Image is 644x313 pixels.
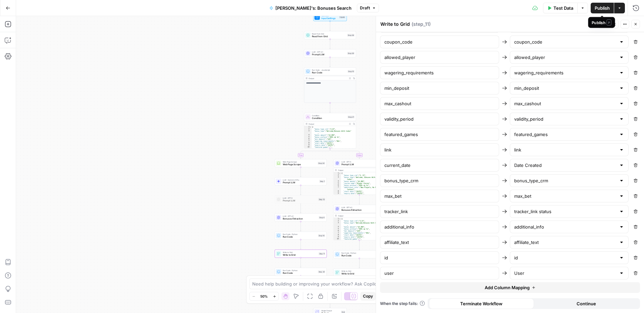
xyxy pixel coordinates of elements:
div: 2 [304,128,312,130]
g: Edge from step_21 to step_34 [300,148,330,159]
button: Continue [534,298,639,309]
g: Edge from step_34 to step_1 [300,167,301,177]
input: min_deposit [514,85,616,91]
g: Edge from step_1 to step_12 [300,185,301,195]
input: max_cashout [514,100,616,107]
span: Write to Grid [341,272,375,275]
div: Step 21 [347,116,355,119]
div: Write to GridWrite to GridStep 11 [275,250,327,258]
button: [PERSON_NAME]'s: Bonuses Search [265,3,356,13]
div: 5 [304,136,312,138]
span: Run Code · Python [283,233,317,236]
span: Toggle code folding, rows 1 through 21 [339,218,341,220]
div: 2 [334,220,341,222]
div: 9 [334,192,341,194]
div: 5 [334,182,341,184]
div: 8 [304,142,312,144]
span: When the step fails: [380,301,425,307]
input: link [514,146,616,153]
span: Condition [312,117,346,120]
div: Step 11 [319,252,325,255]
span: ( step_11 ) [412,21,431,27]
g: Edge from step_14 to step_11 [300,240,301,249]
div: Inputs [339,16,345,19]
span: P [607,19,611,25]
span: Toggle code folding, rows 1 through 21 [339,172,341,174]
div: Output [309,123,347,125]
div: 7 [334,232,341,234]
span: Terminate Workflow [460,300,502,307]
span: Continue [577,300,596,307]
button: Add Column Mapping [380,282,640,293]
span: Web Page Scrape [283,161,317,163]
div: 3 [304,130,312,134]
input: Date Created [514,162,616,169]
span: Bonuses Extraction [341,208,375,212]
div: Publish [592,19,612,25]
span: Prompt LLM [283,181,318,184]
div: 3 [334,222,341,226]
div: Step 14 [318,234,325,237]
button: Draft [357,4,379,12]
input: allowed_player [514,54,616,61]
g: Edge from step_12 to step_4 [300,203,301,213]
span: 50% [260,294,268,299]
span: Read from Grid [312,33,346,35]
div: 1 [334,218,341,220]
div: Write to GridWrite to GridStep 25 [333,268,385,276]
div: 8 [334,234,341,236]
span: Run Code [283,271,317,275]
textarea: Write to Grid [380,21,410,27]
div: LLM · GPT-5Prompt LLMStep 12 [275,195,327,203]
g: Edge from step_4 to step_14 [300,222,301,231]
div: Output [338,169,376,172]
div: Run Code · PythonRun CodeStep 24 [333,250,385,258]
g: Edge from step_23 to step_24 [359,240,360,250]
span: Run Code [283,235,317,239]
input: User [514,270,616,276]
div: 6 [334,230,341,232]
span: Single Output [321,309,340,312]
div: Step 4 [319,216,325,219]
g: Edge from step_11 to step_30 [300,258,301,267]
span: Toggle code folding, rows 1 through 21 [310,126,312,128]
span: Prompt LLM [341,163,375,166]
div: 10 [334,238,341,240]
input: additional_info [514,224,616,230]
div: Step 39 [347,52,355,55]
div: Run Code · PythonRun CodeStep 14 [275,232,327,240]
div: 8 [334,190,341,192]
div: Step 38 [347,34,355,37]
div: 11 [334,240,341,242]
div: LLM · GPT-4.1Prompt LLMStep 39 [304,49,356,57]
button: Copy [360,292,376,301]
div: Web Page ScrapeWeb Page ScrapeStep 34 [275,159,327,167]
div: 7 [334,186,341,190]
div: LLM · GPT-4.1Bonuses ExtractionStep 4 [275,213,327,222]
div: Output [338,214,376,217]
span: LLM · GPT-4.1 [283,215,318,217]
div: WorkflowInput SettingsInputs [304,13,356,21]
span: LLM · GPT-4.1 [341,206,375,209]
div: Step 10 [347,70,355,73]
div: Step 34 [318,162,325,165]
span: Add Column Mapping [485,284,530,291]
span: LLM · Gemini 2.5 Pro [283,179,318,181]
input: featured_games [514,131,616,138]
div: 4 [334,180,341,182]
div: 5 [334,228,341,230]
span: LLM · GPT-5 [283,197,317,199]
input: affiliate_text [514,239,616,246]
span: Prompt LLM [283,199,317,202]
span: Test Data [553,5,573,11]
div: 4 [304,134,312,136]
g: Edge from step_24 to step_25 [359,258,360,268]
div: 7 [304,140,312,142]
input: coupon_code [514,39,616,45]
div: ConditionConditionStep 21Output{ "bonus_type_crm":"2;23", "bonus_type":"Welcome;Bonuses With Code... [304,113,356,148]
span: LLM · GPT-5 [341,161,375,163]
g: Edge from step_21-conditional-end to end [330,302,331,308]
div: Run Code · PythonRun CodeStep 30 [275,268,327,276]
span: Run Code · Python [283,269,317,272]
span: Run Code · JavaScript [312,69,346,71]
